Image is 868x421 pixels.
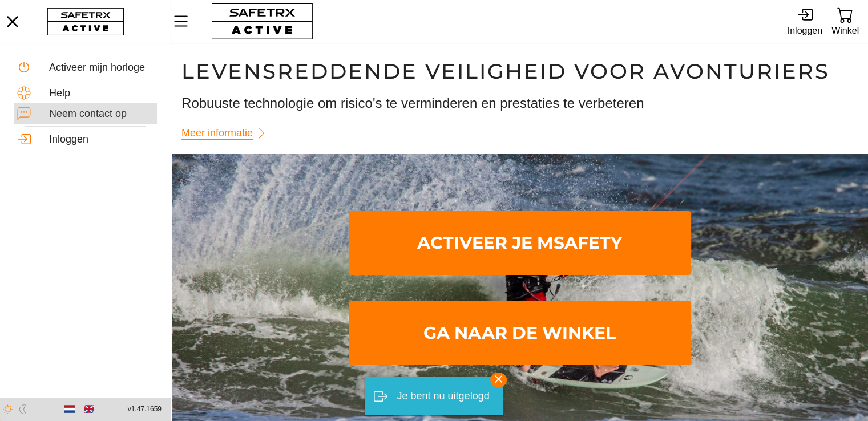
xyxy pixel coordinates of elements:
span: v1.47.1659 [128,403,162,415]
span: Meer informatie [181,124,253,142]
button: Dutch [60,399,79,419]
div: Je bent nu uitgelogd [397,385,489,407]
span: Ga naar de winkel [358,303,682,363]
h1: Levensreddende veiligheid voor avonturiers [181,58,858,84]
span: Activeer je mSafety [358,213,682,273]
div: Inloggen [49,133,154,146]
div: Winkel [831,23,859,38]
img: nl.svg [64,404,75,414]
img: ContactUs.svg [17,107,31,120]
button: Menu [171,9,200,33]
img: en.svg [84,404,94,414]
div: Activeer mijn horloge [49,62,154,74]
button: v1.47.1659 [121,400,168,419]
button: English [79,399,99,419]
div: Neem contact op [49,108,154,120]
a: Activeer je mSafety [349,211,691,276]
a: Ga naar de winkel [349,301,691,365]
h3: Robuuste technologie om risico's te verminderen en prestaties te verbeteren [181,94,858,113]
img: Help.svg [17,86,31,100]
div: Inloggen [788,23,822,38]
img: ModeLight.svg [3,404,13,414]
div: Help [49,87,154,100]
a: Meer informatie [181,122,273,144]
img: ModeDark.svg [18,404,28,414]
